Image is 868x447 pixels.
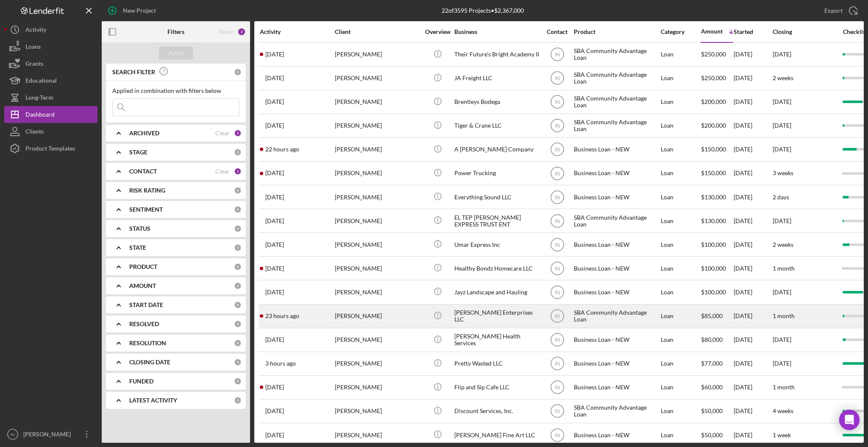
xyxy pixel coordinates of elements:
[335,138,420,161] div: [PERSON_NAME]
[234,320,242,328] div: 0
[25,140,75,159] div: Product Templates
[701,162,733,184] div: $150,000
[265,122,284,129] time: 2025-05-07 13:44
[234,397,242,404] div: 0
[454,281,539,303] div: Jayz Landscape and Hauling
[4,89,97,106] a: Long-Term
[555,337,560,343] text: IN
[701,91,733,113] div: $200,000
[335,186,420,208] div: [PERSON_NAME]
[773,265,795,272] time: 1 month
[773,98,791,105] time: [DATE]
[773,28,836,35] div: Closing
[734,138,772,161] div: [DATE]
[574,281,659,303] div: Business Loan - NEW
[25,123,44,142] div: Clients
[661,67,700,89] div: Loan
[734,186,772,208] div: [DATE]
[454,91,539,113] div: Brentleys Bodega
[265,194,284,201] time: 2025-07-18 19:23
[4,72,97,89] button: Educational
[335,424,420,446] div: [PERSON_NAME]
[129,282,156,289] b: AMOUNT
[555,147,560,153] text: IN
[773,312,795,319] time: 1 month
[454,424,539,446] div: [PERSON_NAME] Fine Art LLC
[454,257,539,279] div: Healthy Bondz Homecare LLC
[574,138,659,161] div: Business Loan - NEW
[661,352,700,375] div: Loan
[219,28,233,35] div: Reset
[129,397,177,404] b: LATEST ACTIVITY
[129,263,157,270] b: PRODUCT
[454,400,539,422] div: Discount Services, Inc.
[123,2,156,19] div: New Project
[555,123,560,129] text: IN
[454,305,539,327] div: [PERSON_NAME] Enterprises LLC
[4,106,97,123] a: Dashboard
[265,98,284,105] time: 2025-04-25 12:19
[454,115,539,137] div: Tiger & Crane LLC
[102,2,164,19] button: New Project
[335,28,420,35] div: Client
[773,50,791,58] time: [DATE]
[129,225,150,232] b: STATUS
[734,400,772,422] div: [DATE]
[701,329,733,351] div: $80,000
[574,376,659,399] div: Business Loan - NEW
[129,244,146,251] b: STATE
[335,400,420,422] div: [PERSON_NAME]
[265,51,284,58] time: 2025-07-31 19:53
[335,67,420,89] div: [PERSON_NAME]
[129,302,163,308] b: START DATE
[265,218,284,224] time: 2025-07-07 02:29
[265,408,284,414] time: 2025-07-31 15:26
[574,329,659,351] div: Business Loan - NEW
[234,358,242,366] div: 0
[734,67,772,89] div: [DATE]
[701,186,733,208] div: $130,000
[574,424,659,446] div: Business Loan - NEW
[265,289,284,296] time: 2025-04-30 04:16
[773,360,791,367] time: [DATE]
[112,87,239,94] div: Applied in combination with filters below
[734,115,772,137] div: [DATE]
[661,281,700,303] div: Loan
[25,21,46,40] div: Activity
[129,206,163,213] b: SENTIMENT
[215,130,230,137] div: Clear
[773,217,791,224] time: [DATE]
[734,424,772,446] div: [DATE]
[555,194,560,200] text: IN
[454,233,539,256] div: Umar Express Inc
[701,138,733,161] div: $150,000
[555,432,560,438] text: IN
[661,210,700,232] div: Loan
[215,168,230,175] div: Clear
[4,123,97,140] a: Clients
[335,115,420,137] div: [PERSON_NAME]
[265,265,284,272] time: 2025-08-06 16:25
[234,129,242,137] div: 1
[661,305,700,327] div: Loan
[234,68,242,76] div: 0
[234,339,242,347] div: 0
[265,146,299,153] time: 2025-08-14 17:58
[773,145,791,153] time: [DATE]
[574,233,659,256] div: Business Loan - NEW
[234,244,242,251] div: 0
[234,206,242,213] div: 0
[773,241,793,248] time: 2 weeks
[555,408,560,414] text: IN
[21,426,76,445] div: [PERSON_NAME]
[734,43,772,66] div: [DATE]
[25,55,43,74] div: Grants
[335,281,420,303] div: [PERSON_NAME]
[701,233,733,256] div: $100,000
[234,225,242,232] div: 0
[734,233,772,256] div: [DATE]
[129,340,166,346] b: RESOLUTION
[574,257,659,279] div: Business Loan - NEW
[167,28,184,35] b: Filters
[734,376,772,399] div: [DATE]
